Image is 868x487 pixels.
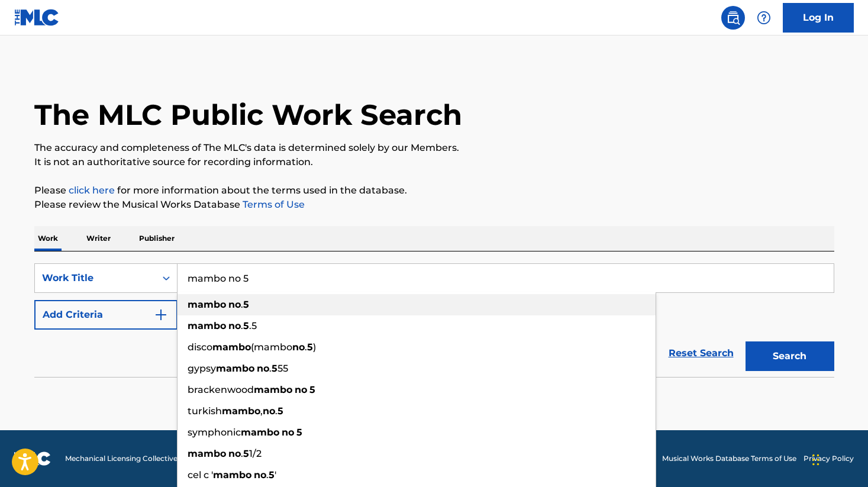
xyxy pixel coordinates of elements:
[241,448,243,459] span: .
[34,141,834,155] p: The accuracy and completeness of The MLC's data is determined solely by our Members.
[296,427,302,438] strong: 5
[809,430,868,487] iframe: Chat Widget
[213,469,251,480] strong: mambo
[188,405,222,417] span: turkish
[804,453,854,464] a: Privacy Policy
[272,363,277,374] strong: 5
[135,226,178,251] p: Publisher
[260,405,263,417] span: ,
[263,405,275,417] strong: no
[726,11,740,25] img: search
[812,442,819,478] div: Drag
[188,448,226,459] strong: mambo
[188,363,216,374] span: gypsy
[292,341,305,353] strong: no
[212,341,251,353] strong: mambo
[746,341,834,371] button: Search
[241,427,279,438] strong: mambo
[83,226,114,251] p: Writer
[254,469,266,480] strong: no
[34,198,834,212] p: Please review the Musical Works Database
[34,155,834,169] p: It is not an authoritative source for recording information.
[34,183,834,198] p: Please for more information about the terms used in the database.
[14,9,60,26] img: MLC Logo
[243,320,249,331] strong: 5
[188,427,241,438] span: symphonic
[663,340,740,366] a: Reset Search
[307,341,313,353] strong: 5
[34,300,178,330] button: Add Criteria
[228,320,241,331] strong: no
[783,3,854,33] a: Log In
[216,363,254,374] strong: mambo
[14,451,51,466] img: logo
[222,405,260,417] strong: mambo
[243,299,249,310] strong: 5
[241,299,243,310] span: .
[257,363,269,374] strong: no
[277,405,283,417] strong: 5
[313,341,316,353] span: )
[34,263,834,377] form: Search Form
[243,448,249,459] strong: 5
[295,384,307,395] strong: no
[282,427,294,438] strong: no
[154,308,168,322] img: 9d2ae6d4665cec9f34b9.svg
[34,97,462,133] h1: The MLC Public Work Search
[305,341,307,353] span: .
[69,185,115,196] a: click here
[240,199,305,210] a: Terms of Use
[757,11,771,25] img: help
[662,453,796,464] a: Musical Works Database Terms of Use
[188,384,254,395] span: brackenwood
[721,6,745,30] a: Public Search
[269,469,275,480] strong: 5
[188,299,226,310] strong: mambo
[277,363,288,374] span: 55
[254,384,292,395] strong: mambo
[42,271,149,285] div: Work Title
[752,6,776,30] div: Help
[188,320,226,331] strong: mambo
[275,469,276,480] span: '
[249,320,257,331] span: .5
[228,448,241,459] strong: no
[65,453,202,464] span: Mechanical Licensing Collective © 2025
[188,469,213,480] span: cel c '
[249,448,262,459] span: 1/2
[266,469,269,480] span: .
[269,363,272,374] span: .
[188,341,212,353] span: disco
[309,384,315,395] strong: 5
[275,405,277,417] span: .
[34,226,62,251] p: Work
[241,320,243,331] span: .
[251,341,292,353] span: (mambo
[228,299,241,310] strong: no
